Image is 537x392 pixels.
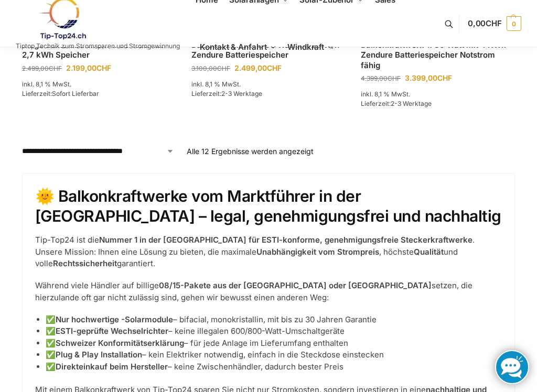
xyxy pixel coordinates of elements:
span: CHF [486,18,502,28]
p: ✅ – keine Zwischenhändler, dadurch bester Preis [46,361,502,373]
bdi: 3.399,00 [405,73,452,82]
a: Balkonkraftwerk 1780 Watt mit 2 KW/h Zendure Batteriespeicher [191,40,345,60]
a: Kontakt & Anfahrt [196,24,281,71]
span: 0,00 [468,18,502,28]
strong: Nur hochwertige -Solarmodule [56,314,173,324]
span: Lieferzeit: [22,90,99,97]
p: inkl. 8,1 % MwSt. [361,90,514,99]
span: CHF [267,63,282,72]
span: CHF [96,63,111,72]
p: Alle 12 Ergebnisse werden angezeigt [187,146,314,157]
strong: Nummer 1 in der [GEOGRAPHIC_DATA] für ESTI-konforme, genehmigungsfreie Steckerkraftwerke [99,235,472,245]
a: Windkraft [283,24,338,71]
span: CHF [217,64,230,72]
a: Mega Balkonkraftwerk 1780 Watt mit 2,7 kWh Speicher [22,40,176,60]
p: Tiptop Technik zum Stromsparen und Stromgewinnung [16,43,180,49]
bdi: 2.499,00 [22,64,62,72]
span: CHF [49,64,62,72]
span: CHF [437,73,452,82]
p: ✅ – kein Elektriker notwendig, einfach in die Steckdose einstecken [46,349,502,361]
a: 0,00CHF 0 [468,8,521,39]
h2: 🌞 Balkonkraftwerke vom Marktführer in der [GEOGRAPHIC_DATA] – legal, genehmigungsfrei und nachhaltig [35,187,502,226]
p: ✅ – keine illegalen 600/800-Watt-Umschaltgeräte [46,325,502,337]
span: 0 [507,16,521,31]
p: inkl. 8,1 % MwSt. [22,80,176,89]
p: ✅ – für jede Anlage im Lieferumfang enthalten [46,337,502,350]
strong: 08/15-Pakete aus der [GEOGRAPHIC_DATA] oder [GEOGRAPHIC_DATA] [159,280,432,290]
select: Shop-Reihenfolge [22,146,174,157]
span: CHF [388,74,401,82]
bdi: 2.499,00 [234,63,282,72]
p: Tip-Top24 ist die . Unsere Mission: Ihnen eine Lösung zu bieten, die maximale , höchste und volle... [35,234,502,270]
strong: Schweizer Konformitätserklärung [56,338,184,348]
span: Lieferzeit: [361,100,432,107]
span: 2-3 Werktage [391,100,432,107]
strong: Rechtssicherheit [53,258,117,268]
strong: Plug & Play Installation [56,350,142,360]
p: Während viele Händler auf billige setzen, die hierzulande oft gar nicht zulässig sind, gehen wir ... [35,280,502,303]
span: 2-3 Werktage [221,90,262,97]
span: Windkraft [287,42,324,52]
span: Lieferzeit: [191,90,262,97]
bdi: 4.399,00 [361,74,401,82]
span: Sofort Lieferbar [52,90,99,97]
p: ✅ – bifacial, monokristallin, mit bis zu 30 Jahren Garantie [46,314,502,326]
strong: Direkteinkauf beim Hersteller [56,362,168,372]
span: Kontakt & Anfahrt [200,42,266,52]
bdi: 3.100,00 [191,64,230,72]
strong: ESTI-geprüfte Wechselrichter [56,326,168,336]
strong: Qualität [414,247,444,257]
bdi: 2.199,00 [66,63,111,72]
p: inkl. 8,1 % MwSt. [191,80,345,89]
strong: Unabhängigkeit vom Strompreis [256,247,379,257]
